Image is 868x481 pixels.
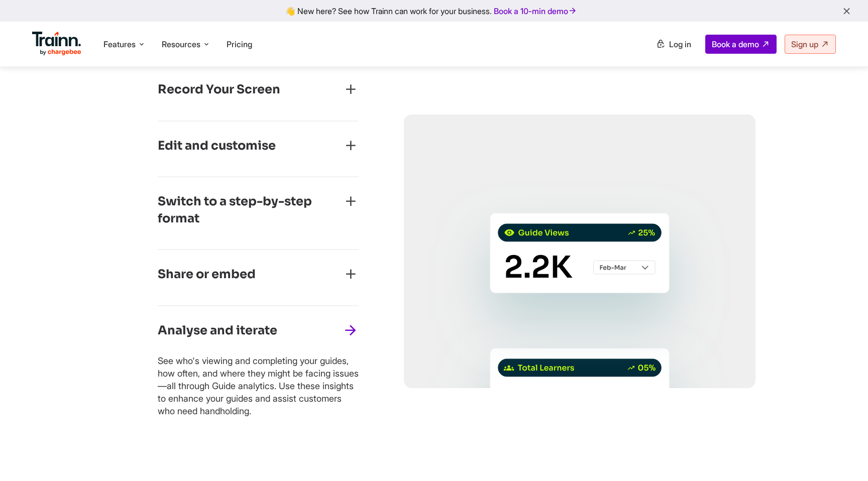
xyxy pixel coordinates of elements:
span: Resources [162,39,200,50]
span: Sign up [791,39,818,49]
a: Book a 10-min demo [492,4,579,18]
div: 👋 New here? See how Trainn can work for your business. [6,6,862,16]
span: Features [103,39,136,50]
a: Pricing [227,39,252,49]
a: Sign up [785,35,836,54]
a: Log in [650,35,697,53]
h3: Switch to a step-by-step format [158,193,343,227]
h3: Analyse and iterate [158,322,277,339]
img: Trainn Logo [32,32,81,56]
h3: Share or embed [158,266,256,283]
span: Book a demo [712,39,759,49]
img: guide-analytics.svg [404,114,755,388]
iframe: Chat Widget [818,433,868,481]
h3: Edit and customise [158,138,276,155]
span: Log in [669,39,691,49]
a: Book a demo [705,35,777,54]
p: See who's viewing and completing your guides, how often, and where they might be facing issues—al... [158,354,359,418]
h3: Record Your Screen [158,81,280,98]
